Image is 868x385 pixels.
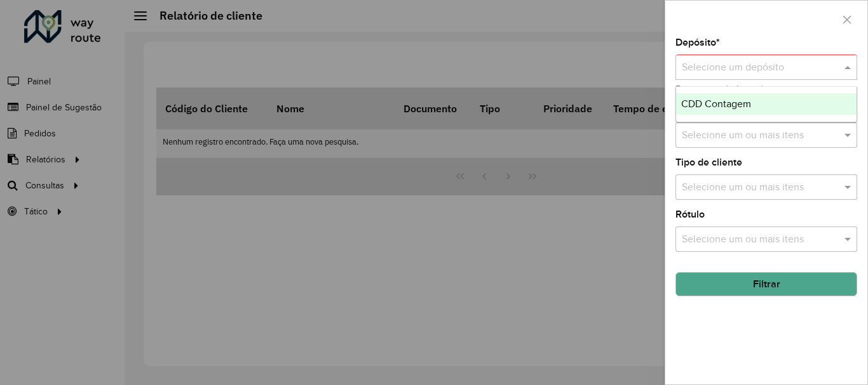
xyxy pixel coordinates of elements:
label: Rótulo [675,207,705,222]
formly-validation-message: Este campo é obrigatório [675,84,774,94]
span: CDD Contagem [681,98,751,109]
button: Filtrar [675,272,857,296]
ng-dropdown-panel: Options list [675,86,857,122]
label: Depósito [675,35,720,50]
label: Tipo de cliente [675,155,742,170]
